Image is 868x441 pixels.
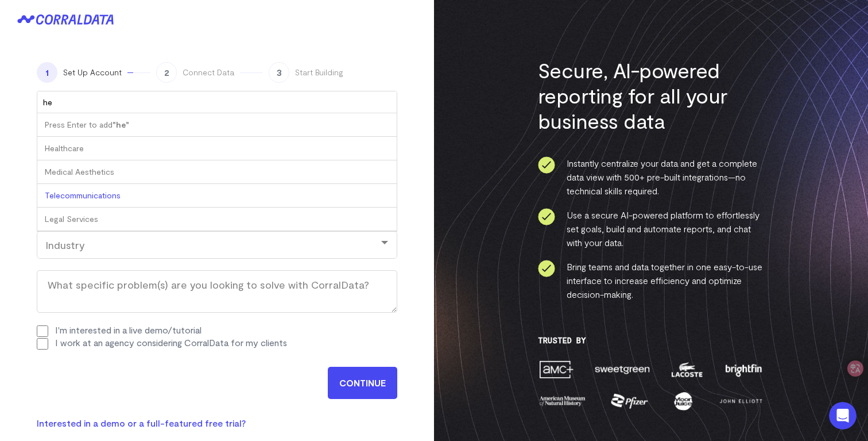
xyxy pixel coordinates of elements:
[37,208,397,231] div: Legal Services
[113,120,129,129] b: "he"
[538,260,765,301] li: Bring teams and data together in one easy-to-use interface to increase efficiency and optimize de...
[538,336,765,345] h3: Trusted By
[156,62,177,83] span: 2
[37,184,397,208] div: Telecommunications
[37,417,246,428] a: Interested in a demo or a full-featured free trial?
[37,137,397,160] div: Healthcare
[55,337,287,348] label: I work at an agency considering CorralData for my clients
[55,324,201,335] label: I'm interested in a live demo/tutorial
[37,160,397,184] div: Medical Aesthetics
[37,91,397,113] input: Industry
[538,156,765,198] li: Instantly centralize your data and get a complete data view with 500+ pre-built integrations—no t...
[37,62,57,83] span: 1
[829,402,857,430] iframe: Intercom live chat
[295,67,343,78] span: Start Building
[269,62,289,83] span: 3
[538,57,765,133] h3: Secure, AI-powered reporting for all your business data
[183,67,234,78] span: Connect Data
[37,113,397,137] div: Press Enter to add
[45,239,389,251] div: Industry
[328,367,397,399] input: CONTINUE
[63,67,122,78] span: Set Up Account
[538,208,765,250] li: Use a secure AI-powered platform to effortlessly set goals, build and automate reports, and chat ...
